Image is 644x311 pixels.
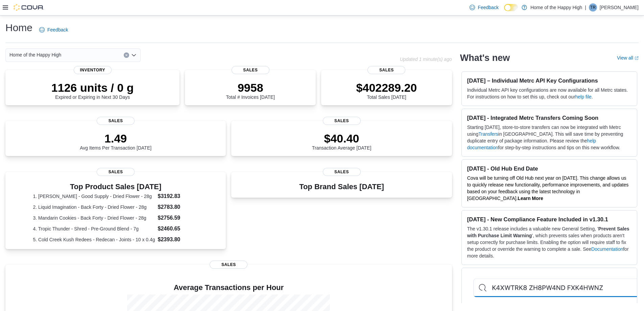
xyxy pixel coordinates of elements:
[590,3,596,12] span: TR
[5,21,32,35] h1: Home
[467,226,629,238] strong: Prevent Sales with Purchase Limit Warning
[33,215,155,221] dt: 3. Mandarin Cookies - Back Forty - Dried Flower - 28g
[478,4,498,11] span: Feedback
[617,55,639,61] a: View allExternal link
[97,117,135,125] span: Sales
[467,138,596,150] a: help documentation
[585,3,586,12] p: |
[51,81,134,94] p: 1126 units / 0 g
[312,132,372,145] p: $40.40
[467,175,629,201] span: Cova will be turning off Old Hub next year on [DATE]. This change allows us to quickly release ne...
[467,77,631,84] h3: [DATE] – Individual Metrc API Key Configurations
[33,236,155,243] dt: 5. Cold Creek Kush Redees - Redecan - Joints - 10 x 0.4g
[97,168,135,176] span: Sales
[591,246,623,252] a: Documentation
[323,168,361,176] span: Sales
[80,132,151,145] p: 1.49
[158,192,198,200] dd: $3192.83
[299,183,384,191] h3: Top Brand Sales [DATE]
[33,225,155,232] dt: 4. Tropic Thunder - Shred - Pre-Ground Blend - 7g
[530,3,582,12] p: Home of the Happy High
[33,204,155,210] dt: 2. Liquid Imagination - Back Forty - Dried Flower - 28g
[504,11,504,12] span: Dark Mode
[460,52,510,63] h2: What's new
[589,3,597,12] div: Tom Rishaur
[467,216,631,223] h3: [DATE] - New Compliance Feature Included in v1.30.1
[575,94,592,99] a: help file
[11,284,447,292] h4: Average Transactions per Hour
[312,132,372,151] div: Transaction Average [DATE]
[226,81,275,94] p: 9958
[74,66,112,74] span: Inventory
[600,3,639,12] p: [PERSON_NAME]
[467,114,631,121] h3: [DATE] - Integrated Metrc Transfers Coming Soon
[367,66,405,74] span: Sales
[635,56,639,60] svg: External link
[518,196,543,201] a: Learn More
[158,214,198,222] dd: $2756.59
[131,52,137,58] button: Open list of options
[158,225,198,233] dd: $2460.65
[124,52,129,58] button: Clear input
[14,4,44,11] img: Cova
[467,165,631,172] h3: [DATE] - Old Hub End Date
[467,225,631,259] p: The v1.30.1 release includes a valuable new General Setting, ' ', which prevents sales when produ...
[33,193,155,200] dt: 1. [PERSON_NAME] - Good Supply - Dried Flower - 28g
[37,23,71,37] a: Feedback
[33,183,198,191] h3: Top Product Sales [DATE]
[51,81,134,100] div: Expired or Expiring in Next 30 Days
[232,66,269,74] span: Sales
[467,87,631,100] p: Individual Metrc API key configurations are now available for all Metrc states. For instructions ...
[158,203,198,211] dd: $2783.80
[47,26,68,33] span: Feedback
[356,81,417,100] div: Total Sales [DATE]
[504,4,518,11] input: Dark Mode
[323,117,361,125] span: Sales
[356,81,417,94] p: $402289.20
[210,261,247,269] span: Sales
[158,236,198,244] dd: $2393.80
[400,57,452,62] p: Updated 1 minute(s) ago
[478,131,498,137] a: Transfers
[467,124,631,151] p: Starting [DATE], store-to-store transfers can now be integrated with Metrc using in [GEOGRAPHIC_D...
[226,81,275,100] div: Total # Invoices [DATE]
[9,51,61,59] span: Home of the Happy High
[467,1,501,14] a: Feedback
[80,132,151,151] div: Avg Items Per Transaction [DATE]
